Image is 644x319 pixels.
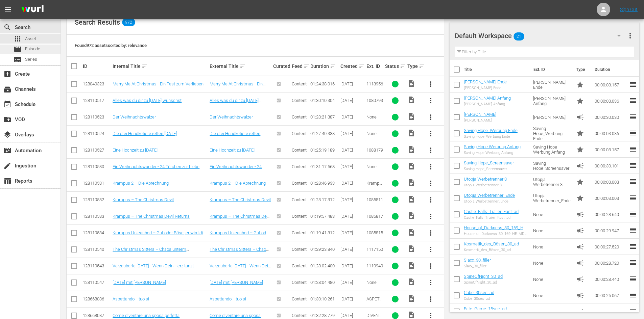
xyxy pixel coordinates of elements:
[464,215,519,220] div: Castle_Falls_Trailer_Fast_ad
[310,131,338,136] div: 01:27:40.338
[292,263,307,268] span: Content
[592,255,629,271] td: 00:00:28.720
[423,109,439,125] button: more_vert
[210,131,263,141] a: Die drei Hundketiere retten [DATE]
[427,212,435,220] span: more_vert
[400,63,406,69] span: sort
[464,112,496,117] a: [PERSON_NAME]
[83,313,111,318] div: 128668037
[340,230,364,235] div: [DATE]
[407,261,415,269] span: Video
[340,62,364,70] div: Created
[423,159,439,175] button: more_vert
[113,230,208,240] a: Krampus Unleashed – Gut oder Böse, er wird dich kriegen
[340,81,364,86] div: [DATE]
[210,263,271,273] a: Verzauberte [DATE] - Wenn Dein Herz tanzt
[423,208,439,224] button: more_vert
[530,222,574,239] td: None
[210,164,264,174] a: Ein Weihnachtswunder - 24 Türchen zur Liebe
[4,5,12,14] span: menu
[366,98,383,103] span: 1080793
[142,63,148,69] span: sort
[83,214,111,219] div: 128110533
[629,259,637,267] span: reorder
[626,28,634,44] button: more_vert
[592,109,629,125] td: 00:00:30.030
[310,98,338,103] div: 01:30:10.304
[530,190,574,206] td: Utopja Werbetrenner_Ende
[366,230,383,235] span: 1085815
[592,222,629,239] td: 00:00:29.947
[113,197,174,202] a: Krampus – The Christmas Devil
[113,62,208,70] div: Internal Title
[464,225,526,235] a: House_of_Darkness_30_169_HE_MD_Ad
[340,114,364,119] div: [DATE]
[366,214,383,219] span: 1085817
[310,280,338,285] div: 01:28:04.480
[464,118,496,123] div: [PERSON_NAME]
[427,295,435,303] span: more_vert
[629,275,637,283] span: reorder
[427,146,435,154] span: more_vert
[407,145,415,154] span: Video
[423,274,439,291] button: more_vert
[310,62,338,70] div: Duration
[464,183,507,187] div: Utopja Werbetrenner 3
[113,296,149,301] a: Aspettando il tuo sì
[385,62,405,70] div: Status
[113,98,182,103] a: Alles was du dir zu [DATE] wünschst
[464,79,507,84] a: [PERSON_NAME] Ende
[3,23,11,31] span: Search
[122,18,135,26] span: 972
[626,32,634,40] span: more_vert
[464,199,515,204] div: Utopja Werbetrenner_Ende
[366,197,383,202] span: 1085811
[83,280,111,285] div: 128110547
[530,77,574,93] td: [PERSON_NAME] Ende
[83,98,111,103] div: 128110517
[210,296,246,301] a: Aspettando il tuo sì
[310,164,338,169] div: 01:31:17.568
[292,98,307,103] span: Content
[366,263,383,268] span: 1110940
[113,263,194,268] a: Verzauberte [DATE] - Wenn Dein Herz tanzt
[340,164,364,169] div: [DATE]
[464,274,503,279] a: SpineOfNight_30_ad
[464,134,518,139] div: Saving Hope_Werbung Ende
[629,129,637,137] span: reorder
[366,247,383,252] span: 1117150
[427,179,435,187] span: more_vert
[592,77,629,93] td: 00:00:03.157
[423,291,439,307] button: more_vert
[464,193,515,198] a: Utopja Werbetrenner_Ende
[292,247,307,252] span: Content
[530,271,574,287] td: None
[407,129,415,137] span: Video
[576,162,584,170] span: Ad
[592,206,629,222] td: 00:00:28.640
[14,55,22,63] span: Series
[310,247,338,252] div: 01:29:23.840
[407,62,420,70] div: Type
[464,248,519,252] div: Kosmetik_des_Bösen_30_ad
[464,160,514,165] a: Saving Hope_Screensaver
[75,18,120,26] span: Search Results
[113,181,169,186] a: Krampus 2 – Die Abrechnung
[464,102,511,106] div: [PERSON_NAME] Anfang
[423,175,439,191] button: more_vert
[464,232,528,236] div: House_of_Darkness_30_169_HE_MD_Ad
[113,280,166,285] a: [DATE] mit [PERSON_NAME]
[340,197,364,202] div: [DATE]
[292,280,307,285] span: Content
[576,129,584,137] span: Promo
[427,97,435,105] span: more_vert
[366,181,382,206] span: Krampus 2 – Die Abrechnung
[292,214,307,219] span: Content
[292,197,307,202] span: Content
[310,197,338,202] div: 01:23:17.312
[210,98,261,108] a: Alles was du dir zu [DATE] wünschst
[427,163,435,171] span: more_vert
[210,81,265,91] a: Marry Me At Christmas - Ein Fest zum Verlieben
[407,96,415,104] span: Video
[407,112,415,121] span: Video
